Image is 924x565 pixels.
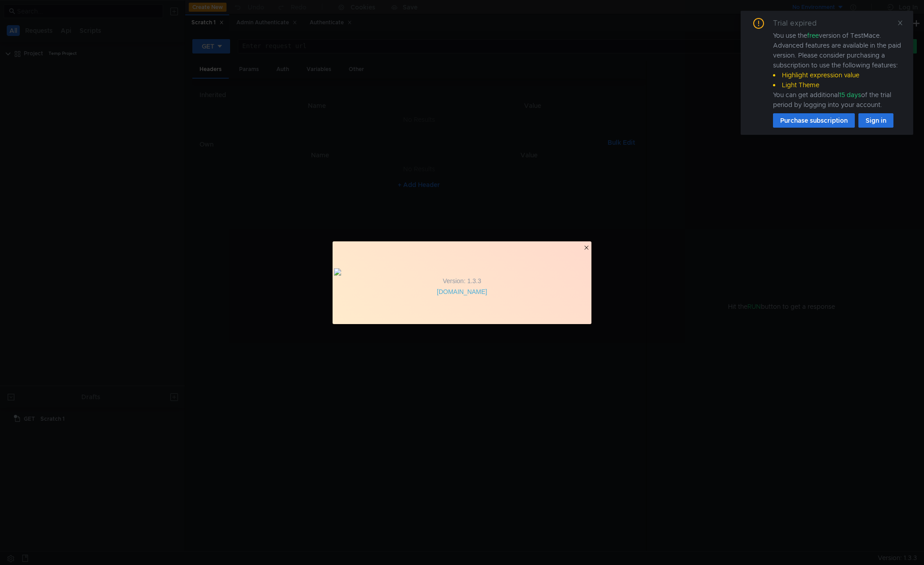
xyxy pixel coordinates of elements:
a: [DOMAIN_NAME] [334,286,590,297]
span: free [807,31,819,40]
li: Light Theme [773,80,902,90]
div: Version: 1.3.3 [334,276,590,286]
div: You use the version of TestMace. Advanced features are available in the paid version. Please cons... [773,31,902,110]
img: logo.png [334,268,590,276]
button: Purchase subscription [773,113,855,128]
span: 15 days [839,91,861,99]
div: You can get additional of the trial period by logging into your account. [773,90,902,110]
button: Sign in [858,113,893,128]
div: Trial expired [773,18,827,29]
li: Highlight expression value [773,70,902,80]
